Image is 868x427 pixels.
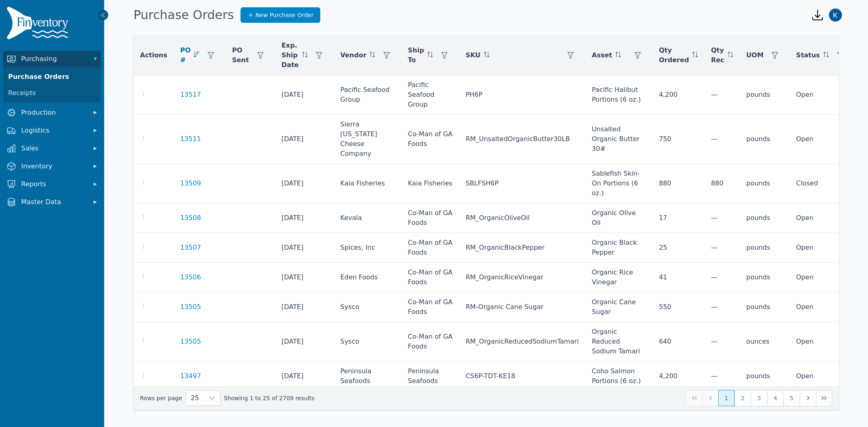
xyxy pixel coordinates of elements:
[334,233,401,263] td: Spices, Inc
[3,51,101,67] button: Purchasing
[21,179,86,189] span: Reports
[401,115,459,164] td: Co-Man of GA Foods
[829,9,842,22] img: Kathleen Gray
[21,197,86,207] span: Master Data
[746,50,764,60] span: UOM
[275,203,334,233] td: [DATE]
[334,115,401,164] td: Sierra [US_STATE] Cheese Company
[334,362,401,391] td: Peninsula Seafoods
[585,233,652,263] td: Organic Black Pepper
[652,75,704,115] td: 4,200
[704,292,740,322] td: —
[180,337,201,346] a: 13505
[585,322,652,362] td: Organic Reduced Sodium Tamari
[334,75,401,115] td: Pacific Seafood Group
[3,176,101,192] button: Reports
[21,144,86,153] span: Sales
[232,46,249,65] span: PO Sent
[704,362,740,391] td: —
[652,164,704,203] td: 880
[459,164,585,203] td: SBLFSH6P
[585,75,652,115] td: Pacific Halibut Portions (6 oz.)
[740,203,790,233] td: pounds
[140,50,167,60] span: Actions
[783,390,800,406] button: Page 5
[401,75,459,115] td: Pacific Seafood Group
[789,75,855,115] td: Open
[3,105,101,121] button: Production
[7,7,72,43] img: Finventory
[800,390,816,406] button: Next Page
[180,46,190,65] span: PO #
[401,164,459,203] td: Kaia Fisheries
[275,292,334,322] td: [DATE]
[180,213,201,223] a: 13508
[459,75,585,115] td: PH6P
[275,75,334,115] td: [DATE]
[275,164,334,203] td: [DATE]
[740,263,790,292] td: pounds
[180,179,201,188] a: 13509
[652,263,704,292] td: 41
[789,164,855,203] td: Closed
[740,75,790,115] td: pounds
[282,41,299,70] span: Exp. Ship Date
[459,263,585,292] td: RM_OrganicRiceVinegar
[740,322,790,362] td: ounces
[704,164,740,203] td: 880
[652,115,704,164] td: 750
[466,50,481,60] span: SKU
[659,46,689,65] span: Qty Ordered
[401,322,459,362] td: Co-Man of GA Foods
[275,115,334,164] td: [DATE]
[789,233,855,263] td: Open
[585,263,652,292] td: Organic Rice Vinegar
[186,391,204,405] span: Rows per page
[334,322,401,362] td: Sysco
[652,362,704,391] td: 4,200
[401,292,459,322] td: Co-Man of GA Foods
[334,292,401,322] td: Sysco
[789,292,855,322] td: Open
[652,203,704,233] td: 17
[275,322,334,362] td: [DATE]
[751,390,767,406] button: Page 3
[704,115,740,164] td: —
[180,243,201,253] a: 13507
[652,292,704,322] td: 550
[585,164,652,203] td: Sablefish Skin-On Portions (6 oz.)
[816,390,832,406] button: Last Page
[180,302,201,312] a: 13505
[275,263,334,292] td: [DATE]
[704,322,740,362] td: —
[740,115,790,164] td: pounds
[21,54,86,64] span: Purchasing
[740,164,790,203] td: pounds
[735,390,751,406] button: Page 2
[459,362,585,391] td: CS6P-TDT-KE18
[275,233,334,263] td: [DATE]
[3,194,101,210] button: Master Data
[740,292,790,322] td: pounds
[241,7,321,23] a: New Purchase Order
[704,263,740,292] td: —
[459,292,585,322] td: RM-Organic Cane Sugar
[459,233,585,263] td: RM_OrganicBlackPepper
[459,115,585,164] td: RM_UnsaltedOrganicButter30LB
[180,272,201,282] a: 13506
[585,362,652,391] td: Coho Salmon Portions (6 oz.)
[275,362,334,391] td: [DATE]
[652,233,704,263] td: 25
[704,233,740,263] td: —
[796,50,820,60] span: Status
[5,69,99,85] a: Purchase Orders
[224,394,315,402] span: Showing 1 to 25 of 2709 results
[789,115,855,164] td: Open
[401,362,459,391] td: Peninsula Seafoods
[459,203,585,233] td: RM_OrganicOliveOil
[401,233,459,263] td: Co-Man of GA Foods
[334,164,401,203] td: Kaia Fisheries
[767,390,783,406] button: Page 4
[3,122,101,139] button: Logistics
[459,322,585,362] td: RM_OrganicReducedSodiumTamari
